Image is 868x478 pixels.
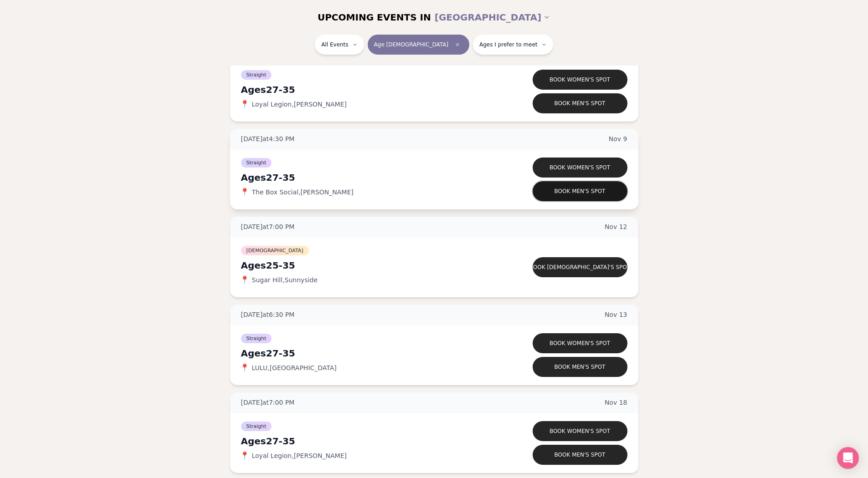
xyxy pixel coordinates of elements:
div: Open Intercom Messenger [837,447,859,469]
span: Nov 12 [605,222,627,231]
span: Age [DEMOGRAPHIC_DATA] [374,41,448,48]
span: UPCOMING EVENTS IN [318,11,431,24]
div: Ages 27-35 [241,435,498,447]
span: [DATE] at 6:30 PM [241,310,295,319]
button: Book women's spot [533,421,627,441]
button: Ages I prefer to meet [473,35,553,55]
div: Ages 27-35 [241,83,498,96]
div: Ages 27-35 [241,171,498,184]
span: 📍 [241,101,248,108]
button: Book women's spot [533,70,627,90]
span: Clear age [452,39,463,50]
span: Sugar Hill , Sunnyside [252,275,318,285]
span: Straight [241,70,272,80]
span: Ages I prefer to meet [479,41,538,48]
button: Age [DEMOGRAPHIC_DATA]Clear age [368,35,469,55]
span: Nov 18 [605,398,627,407]
button: [GEOGRAPHIC_DATA] [435,7,550,27]
button: Book [DEMOGRAPHIC_DATA]'s spot [533,257,627,277]
span: 📍 [241,188,248,196]
span: [DATE] at 7:00 PM [241,398,295,407]
div: Ages 25-35 [241,259,498,272]
span: LULU , [GEOGRAPHIC_DATA] [252,363,337,372]
div: Ages 27-35 [241,347,498,360]
span: Loyal Legion , [PERSON_NAME] [252,100,347,109]
span: Loyal Legion , [PERSON_NAME] [252,451,347,460]
button: Book women's spot [533,333,627,353]
button: Book women's spot [533,158,627,178]
span: Straight [241,158,272,168]
span: 📍 [241,452,248,459]
button: Book men's spot [533,445,627,465]
span: 📍 [241,364,248,371]
button: Book men's spot [533,93,627,113]
span: Straight [241,422,272,431]
span: Nov 13 [605,310,627,319]
span: All Events [321,41,348,48]
button: All Events [315,35,364,55]
button: Book men's spot [533,357,627,377]
span: Nov 9 [609,134,627,143]
span: The Box Social , [PERSON_NAME] [252,188,354,197]
span: [DEMOGRAPHIC_DATA] [241,246,309,255]
span: 📍 [241,276,248,284]
span: Straight [241,334,272,343]
button: Book men's spot [533,181,627,201]
span: [DATE] at 7:00 PM [241,222,295,231]
span: [DATE] at 4:30 PM [241,134,295,143]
